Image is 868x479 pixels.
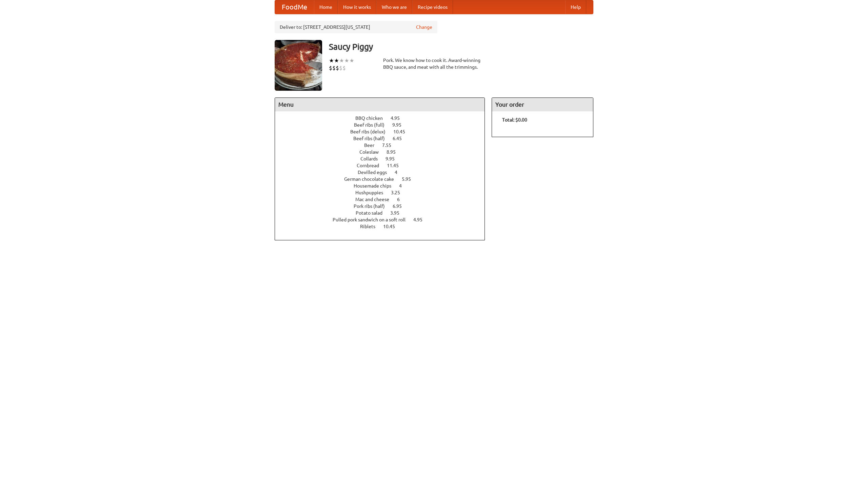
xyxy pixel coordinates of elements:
li: ★ [344,57,349,64]
li: $ [339,64,342,72]
span: Beef ribs (delux) [350,129,392,134]
span: BBQ chicken [355,115,390,121]
a: German chocolate cake 5.95 [344,176,423,182]
a: Beef ribs (half) 6.45 [353,136,414,141]
span: Housemade chips [354,183,398,189]
span: 9.95 [386,156,401,161]
span: 3.25 [391,190,407,195]
a: Collards 9.95 [360,156,407,161]
li: $ [332,64,336,72]
a: Housemade chips 4 [354,183,414,189]
a: Change [416,24,432,30]
a: Pork ribs (half) 6.95 [354,203,414,209]
a: Beer 7.55 [364,143,404,148]
a: Hushpuppies 3.25 [355,190,413,195]
span: Beef ribs (full) [354,122,391,128]
span: Riblets [360,224,382,229]
a: Home [314,0,338,14]
a: Beef ribs (full) 9.95 [354,122,414,128]
a: Coleslaw 8.95 [359,149,408,155]
a: Potato salad 3.95 [356,210,412,216]
a: FoodMe [275,0,314,14]
span: Beer [364,143,381,148]
li: ★ [349,57,354,64]
span: 4 [399,183,409,189]
span: Cornbread [357,163,386,168]
li: ★ [329,57,334,64]
span: Pork ribs (half) [354,203,392,209]
h4: Menu [275,98,485,111]
span: Coleslaw [359,149,386,155]
span: 6 [397,197,407,202]
a: Mac and cheese 6 [355,197,412,202]
span: Mac and cheese [355,197,396,202]
span: 3.95 [390,210,406,216]
span: Hushpuppies [355,190,390,195]
a: How it works [338,0,376,14]
span: 4.95 [413,217,429,222]
span: 8.95 [387,149,402,155]
span: 7.55 [382,143,398,148]
span: 11.45 [387,163,406,168]
li: $ [342,64,346,72]
span: 9.95 [392,122,408,128]
b: Total: $0.00 [502,117,527,123]
span: 10.45 [393,129,412,134]
span: Beef ribs (half) [353,136,392,141]
h3: Saucy Piggy [329,40,593,53]
a: Riblets 10.45 [360,224,408,229]
span: 4 [395,170,404,175]
span: 6.95 [393,203,409,209]
div: Deliver to: [STREET_ADDRESS][US_STATE] [275,21,437,33]
a: Cornbread 11.45 [357,163,411,168]
span: 10.45 [383,224,402,229]
a: Beef ribs (delux) 10.45 [350,129,418,134]
a: Who we are [376,0,412,14]
a: BBQ chicken 4.95 [355,115,412,121]
span: Collards [360,156,384,161]
span: German chocolate cake [344,176,401,182]
span: 6.45 [393,136,409,141]
a: Help [565,0,586,14]
li: $ [329,64,332,72]
img: angular.jpg [275,40,322,91]
span: Pulled pork sandwich on a soft roll [333,217,412,222]
a: Recipe videos [412,0,453,14]
span: Devilled eggs [358,170,394,175]
a: Pulled pork sandwich on a soft roll 4.95 [333,217,435,222]
span: Potato salad [356,210,389,216]
li: ★ [334,57,339,64]
li: ★ [339,57,344,64]
li: $ [336,64,339,72]
span: 5.95 [402,176,418,182]
span: 4.95 [391,115,407,121]
a: Devilled eggs 4 [358,170,410,175]
h4: Your order [492,98,593,111]
div: Pork. We know how to cook it. Award-winning BBQ sauce, and meat with all the trimmings. [383,57,485,70]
